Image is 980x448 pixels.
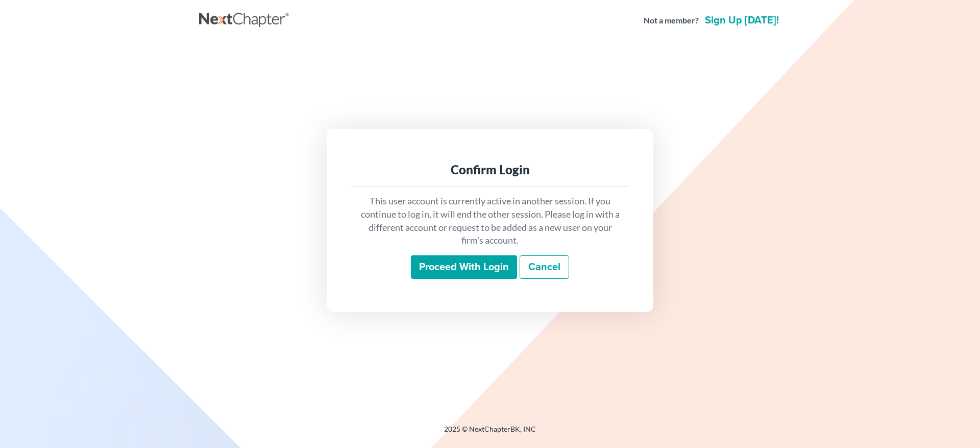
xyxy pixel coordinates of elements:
a: Sign up [DATE]! [703,15,781,25]
p: This user account is currently active in another session. If you continue to log in, it will end ... [359,195,621,247]
a: Cancel [520,255,569,279]
div: 2025 © NextChapterBK, INC [199,424,781,442]
strong: Not a member? [644,15,699,27]
div: Confirm Login [359,162,621,178]
input: Proceed with login [411,255,517,279]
